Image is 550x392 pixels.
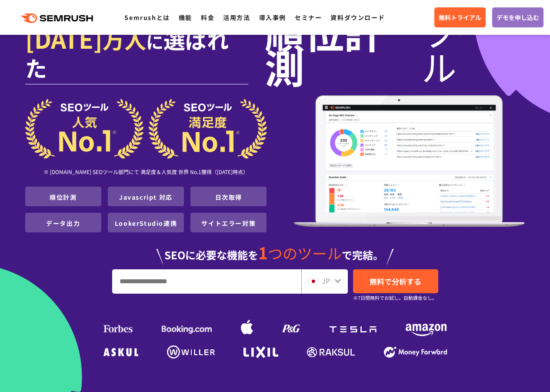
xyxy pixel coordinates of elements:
[259,13,286,22] a: 導入事例
[201,13,214,22] a: 料金
[322,275,330,286] span: JP
[25,236,525,265] div: SEOに必要な機能を
[113,270,301,293] input: URL、キーワードを入力してください
[258,241,268,264] span: 1
[115,219,177,228] a: LookerStudio連携
[179,13,192,22] a: 機能
[342,247,383,262] span: で完結。
[103,23,146,55] span: 万人
[422,14,525,84] span: ツール
[268,242,342,264] span: つのツール
[25,23,229,83] span: 選ばれた
[439,13,481,22] span: 無料トライアル
[124,13,170,22] a: Semrushとは
[25,21,103,56] span: [DATE]
[353,294,437,302] small: ※7日間無料でお試し。自動課金なし。
[223,13,250,22] a: 活用方法
[119,193,173,201] a: Javascript 対応
[492,7,543,27] a: デモを申し込む
[434,7,486,27] a: 無料トライアル
[50,193,77,201] a: 順位計測
[497,13,539,22] span: デモを申し込む
[146,29,163,54] span: に
[295,13,322,22] a: セミナー
[201,219,256,228] a: サイトエラー対策
[370,276,421,287] span: 無料で分析する
[215,193,242,201] a: 日次取得
[25,159,267,187] div: ※ [DOMAIN_NAME] SEOツール部門にて 満足度＆人気度 世界 No.1獲得（[DATE]時点）
[330,13,385,22] a: 資料ダウンロード
[353,269,438,293] a: 無料で分析する
[265,14,422,84] span: 順位計測
[46,219,80,228] a: データ出力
